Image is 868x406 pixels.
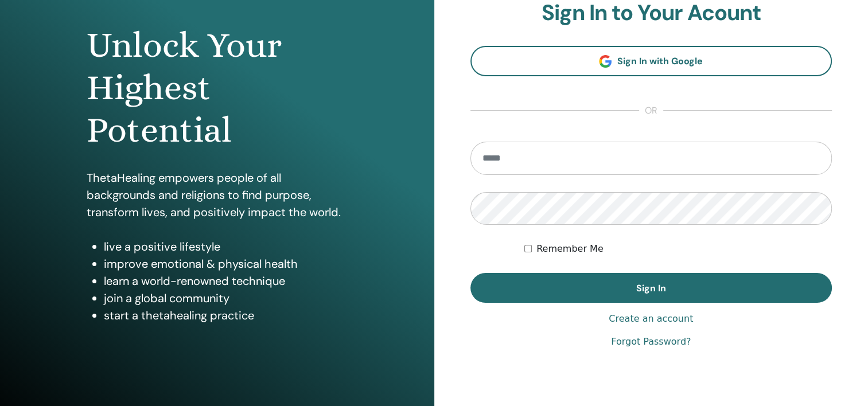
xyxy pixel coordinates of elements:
li: live a positive lifestyle [104,238,347,255]
a: Create an account [609,312,693,326]
div: Keep me authenticated indefinitely or until I manually logout [524,242,832,256]
span: Sign In with Google [617,55,703,67]
button: Sign In [470,273,832,303]
span: Sign In [636,282,666,294]
h1: Unlock Your Highest Potential [87,24,347,152]
p: ThetaHealing empowers people of all backgrounds and religions to find purpose, transform lives, a... [87,169,347,221]
a: Forgot Password? [611,335,691,349]
li: learn a world-renowned technique [104,272,347,290]
label: Remember Me [536,242,604,256]
li: join a global community [104,290,347,307]
li: improve emotional & physical health [104,255,347,272]
li: start a thetahealing practice [104,307,347,324]
span: or [639,104,663,118]
a: Sign In with Google [470,46,832,76]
